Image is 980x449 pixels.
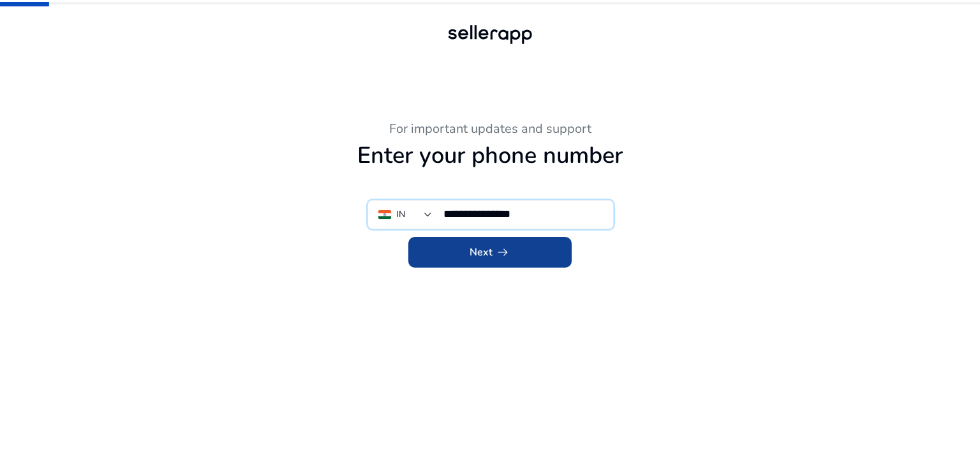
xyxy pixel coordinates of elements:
[470,245,510,260] span: Next
[139,121,841,137] h3: For important updates and support
[139,142,841,169] h1: Enter your phone number
[396,208,405,222] div: IN
[408,237,572,268] button: Nextarrow_right_alt
[495,245,510,260] span: arrow_right_alt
